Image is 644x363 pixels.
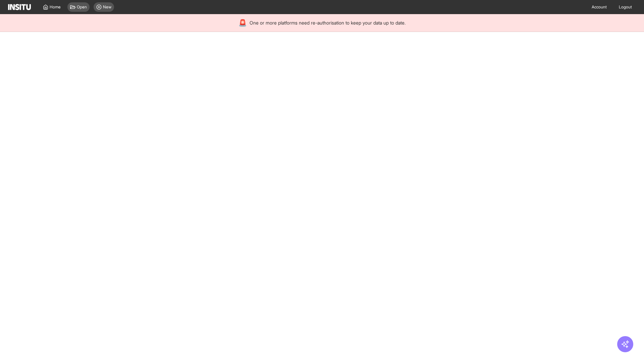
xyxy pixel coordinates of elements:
[250,19,406,26] span: One or more platforms need re-authorisation to keep your data up to date.
[50,4,61,10] span: Home
[8,4,31,10] img: Logo
[77,4,87,10] span: Open
[103,4,111,10] span: New
[238,18,247,28] div: 🚨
